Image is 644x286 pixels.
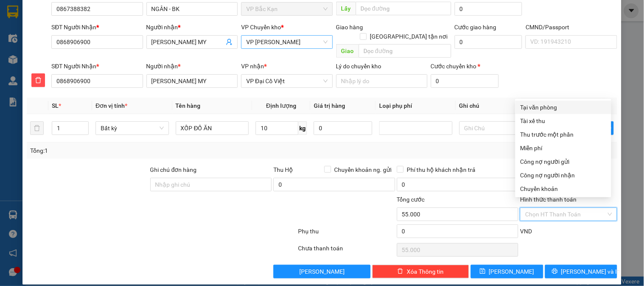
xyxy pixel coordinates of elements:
input: SĐT người nhận [51,74,143,88]
span: Bất kỳ [101,122,164,135]
span: Giao [336,44,359,58]
input: Dọc đường [359,44,451,58]
span: SL [52,102,59,109]
input: VD: Bàn, Ghế [176,121,249,135]
span: Phí thu hộ khách nhận trả [404,165,479,174]
span: delete [397,268,403,275]
button: delete [30,121,44,135]
span: Giao hàng [336,24,363,31]
span: VP Chuyển kho [241,24,281,31]
span: kg [298,121,307,135]
input: Ghi Chú [459,121,533,135]
button: delete [31,73,45,87]
label: Hình thức thanh toán [520,196,577,203]
span: Tổng cước [397,196,425,203]
input: 0 [314,121,372,135]
div: Tài xế thu [520,116,606,126]
div: CMND/Passport [526,22,617,32]
span: Thu Hộ [273,166,293,173]
button: deleteXóa Thông tin [372,265,469,278]
span: Tên hàng [176,102,201,109]
div: SĐT Người Nhận [51,62,143,71]
div: Tại văn phòng [520,103,606,112]
span: save [480,268,486,275]
div: Cước chuyển kho [431,62,499,71]
span: delete [32,77,45,84]
div: Chuyển khoản [520,184,606,193]
span: Đơn vị tính [96,102,127,109]
span: printer [552,268,558,275]
div: Công nợ người nhận [520,171,606,180]
div: Công nợ người gửi [520,157,606,166]
button: [PERSON_NAME] [273,265,370,278]
input: Tên người nhận [146,74,238,88]
div: Phụ thu [297,227,396,241]
span: VND [520,228,532,235]
th: Loại phụ phí [376,98,456,114]
span: [PERSON_NAME] và In [561,267,621,276]
div: Người nhận [146,62,238,71]
span: user-add [226,39,233,45]
th: Ghi chú [456,98,536,114]
input: Ghi chú đơn hàng [150,178,272,191]
span: VP Hoàng Gia [246,36,327,48]
div: Thu trước một phần [520,130,606,139]
span: [PERSON_NAME] [299,267,345,276]
div: Chưa thanh toán [297,244,396,258]
span: Xóa Thông tin [407,267,444,276]
label: Lý do chuyển kho [336,63,382,70]
span: VP Đại Cồ Việt [246,75,327,87]
div: Cước gửi hàng sẽ được ghi vào công nợ của người gửi [515,155,611,168]
span: Giá trị hàng [314,102,345,109]
div: Người nhận [146,22,238,32]
input: Cước lấy hàng [455,2,523,16]
label: Ghi chú đơn hàng [150,166,197,173]
input: Cước giao hàng [455,35,523,49]
label: Cước giao hàng [455,24,497,31]
button: printer[PERSON_NAME] và In [545,265,617,278]
button: save[PERSON_NAME] [471,265,543,278]
div: Miễn phí [520,143,606,153]
input: Lý do chuyển kho [336,74,427,88]
input: Dọc đường [356,2,451,15]
span: [PERSON_NAME] [489,267,534,276]
span: Lấy [336,2,356,15]
span: Định lượng [266,102,296,109]
div: Tổng: 1 [30,146,249,155]
div: SĐT Người Nhận [51,22,143,32]
span: VP nhận [241,63,264,70]
div: Cước gửi hàng sẽ được ghi vào công nợ của người nhận [515,168,611,182]
span: Chuyển khoản ng. gửi [331,165,395,174]
span: [GEOGRAPHIC_DATA] tận nơi [367,32,451,41]
span: VP Bắc Kạn [246,3,327,15]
